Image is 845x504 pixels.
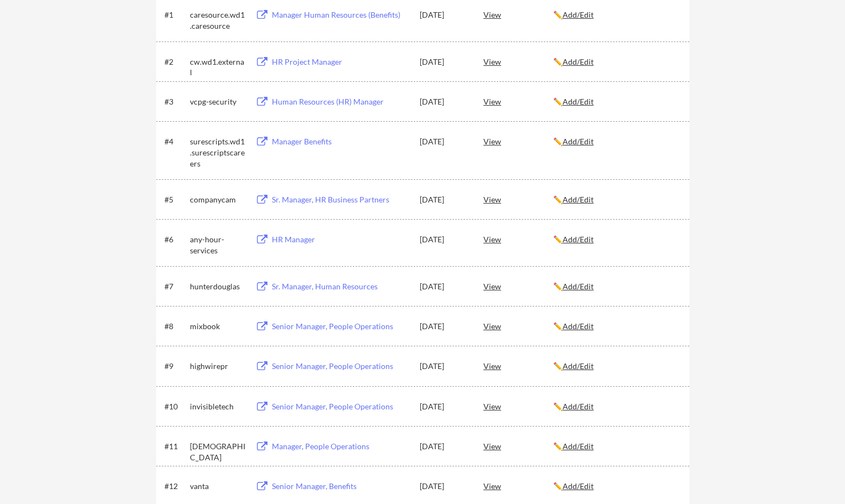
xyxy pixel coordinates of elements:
[553,401,679,412] div: ✏️
[563,481,594,491] u: Add/Edit
[483,396,553,416] div: View
[420,136,468,147] div: [DATE]
[190,281,245,292] div: hunterdouglas
[190,401,245,412] div: invisibletech
[553,481,679,492] div: ✏️
[190,136,245,169] div: surescripts.wd1.surescriptscareers
[164,281,186,292] div: #7
[190,321,245,332] div: mixbook
[563,195,594,204] u: Add/Edit
[553,9,679,20] div: ✏️
[190,481,245,492] div: vanta
[483,436,553,456] div: View
[190,361,245,372] div: highwirepr
[553,441,679,452] div: ✏️
[553,234,679,245] div: ✏️
[164,136,186,147] div: #4
[190,56,245,78] div: cw.wd1.external
[164,401,186,412] div: #10
[483,51,553,71] div: View
[190,441,245,463] div: [DEMOGRAPHIC_DATA]
[272,96,409,107] div: Human Resources (HR) Manager
[483,229,553,249] div: View
[164,321,186,332] div: #8
[420,321,468,332] div: [DATE]
[272,361,409,372] div: Senior Manager, People Operations
[164,194,186,205] div: #5
[483,4,553,24] div: View
[563,402,594,411] u: Add/Edit
[420,361,468,372] div: [DATE]
[272,194,409,205] div: Sr. Manager, HR Business Partners
[420,9,468,20] div: [DATE]
[190,9,245,31] div: caresource.wd1.caresource
[483,91,553,111] div: View
[420,481,468,492] div: [DATE]
[164,96,186,107] div: #3
[272,234,409,245] div: HR Manager
[164,441,186,452] div: #11
[483,476,553,496] div: View
[272,481,409,492] div: Senior Manager, Benefits
[190,234,245,256] div: any-hour-services
[563,361,594,371] u: Add/Edit
[272,401,409,412] div: Senior Manager, People Operations
[483,131,553,151] div: View
[563,282,594,291] u: Add/Edit
[272,136,409,147] div: Manager Benefits
[272,321,409,332] div: Senior Manager, People Operations
[563,441,594,451] u: Add/Edit
[553,136,679,147] div: ✏️
[563,321,594,331] u: Add/Edit
[563,97,594,106] u: Add/Edit
[563,10,594,19] u: Add/Edit
[483,276,553,296] div: View
[190,96,245,107] div: vcpg-security
[553,361,679,372] div: ✏️
[164,361,186,372] div: #9
[420,281,468,292] div: [DATE]
[164,234,186,245] div: #6
[563,235,594,244] u: Add/Edit
[164,481,186,492] div: #12
[553,194,679,205] div: ✏️
[563,57,594,66] u: Add/Edit
[164,56,186,67] div: #2
[272,281,409,292] div: Sr. Manager, Human Resources
[483,356,553,376] div: View
[483,189,553,209] div: View
[164,9,186,20] div: #1
[553,96,679,107] div: ✏️
[420,401,468,412] div: [DATE]
[420,194,468,205] div: [DATE]
[553,321,679,332] div: ✏️
[420,96,468,107] div: [DATE]
[420,56,468,67] div: [DATE]
[420,234,468,245] div: [DATE]
[553,56,679,67] div: ✏️
[483,316,553,336] div: View
[563,137,594,146] u: Add/Edit
[190,194,245,205] div: companycam
[272,56,409,67] div: HR Project Manager
[420,441,468,452] div: [DATE]
[272,9,409,20] div: Manager Human Resources (Benefits)
[272,441,409,452] div: Manager, People Operations
[553,281,679,292] div: ✏️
